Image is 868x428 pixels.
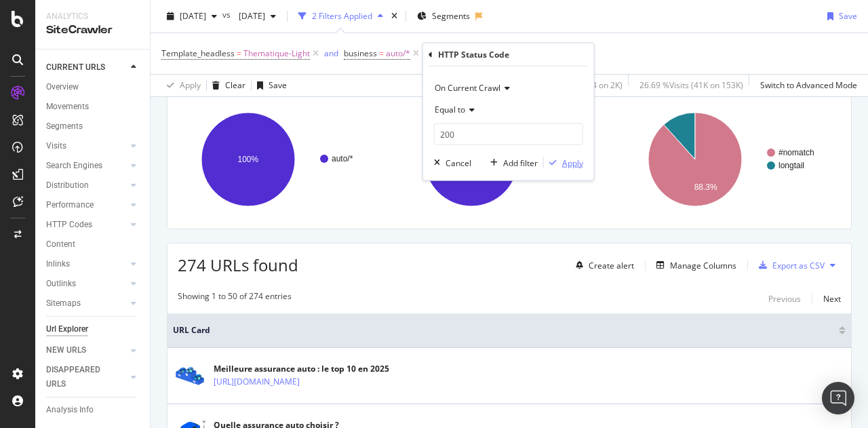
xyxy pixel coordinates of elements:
text: 100% [238,155,259,164]
span: auto/* [386,44,410,63]
div: Analysis Info [46,403,94,417]
span: = [237,47,241,59]
button: Add filter [485,156,538,170]
a: Inlinks [46,257,127,271]
text: 88.3% [694,182,717,192]
button: Apply [544,156,583,170]
span: Segments [432,10,470,22]
div: Next [823,293,841,305]
span: On Current Crawl [435,82,500,94]
text: longtail [778,161,804,170]
div: and [324,47,338,59]
div: Cancel [446,157,471,168]
span: 2025 Aug. 25th [180,10,206,22]
svg: A chart. [401,100,614,218]
button: [DATE] [161,5,222,27]
div: Showing 1 to 50 of 274 entries [178,290,292,307]
a: Search Engines [46,159,127,173]
div: Clear [225,79,245,91]
div: Previous [768,293,801,305]
div: 2 Filters Applied [312,10,372,22]
div: DISAPPEARED URLS [46,363,115,391]
span: business [344,47,377,59]
div: Add filter [503,157,538,168]
a: Sitemaps [46,296,127,311]
a: Overview [46,80,140,94]
img: main image [173,364,207,388]
div: Open Intercom Messenger [822,382,854,414]
div: Meilleure assurance auto : le top 10 en 2025 [214,363,389,375]
button: [DATE] [233,5,281,27]
a: [URL][DOMAIN_NAME] [214,375,300,389]
span: 274 URLs found [178,254,298,276]
button: 2 Filters Applied [293,5,389,27]
a: NEW URLS [46,343,127,357]
a: CURRENT URLS [46,60,127,75]
div: Search Engines [46,159,102,173]
div: HTTP Codes [46,218,92,232]
a: DISAPPEARED URLS [46,363,127,391]
a: Movements [46,100,140,114]
button: Clear [207,75,245,96]
a: Distribution [46,178,127,193]
button: and [324,47,338,60]
div: SiteCrawler [46,22,139,38]
span: URL Card [173,324,835,336]
button: Next [823,290,841,307]
div: Performance [46,198,94,212]
span: = [379,47,384,59]
div: Save [839,10,857,22]
div: Sitemaps [46,296,81,311]
span: 2024 Aug. 26th [233,10,265,22]
a: Analysis Info [46,403,140,417]
button: Previous [768,290,801,307]
div: Analytics [46,11,139,22]
button: Cancel [429,156,471,170]
div: 26.69 % Visits ( 41K on 153K ) [639,79,743,91]
button: Create alert [570,254,634,276]
button: Switch to Advanced Mode [755,75,857,96]
span: vs [222,9,233,20]
div: Visits [46,139,66,153]
button: Save [252,75,287,96]
div: Segments [46,119,83,134]
div: Switch to Advanced Mode [760,79,857,91]
div: HTTP Status Code [438,49,509,60]
div: Save [269,79,287,91]
div: Inlinks [46,257,70,271]
button: Save [822,5,857,27]
div: times [389,9,400,23]
div: Export as CSV [772,260,825,271]
div: Content [46,237,75,252]
svg: A chart. [625,100,837,218]
span: Template_headless [161,47,235,59]
div: Apply [180,79,201,91]
a: Url Explorer [46,322,140,336]
div: Manage Columns [670,260,736,271]
a: Visits [46,139,127,153]
div: Create alert [589,260,634,271]
div: CURRENT URLS [46,60,105,75]
a: Content [46,237,140,252]
div: Outlinks [46,277,76,291]
div: NEW URLS [46,343,86,357]
div: Apply [562,157,583,168]
a: Outlinks [46,277,127,291]
a: Segments [46,119,140,134]
text: #nomatch [778,148,814,157]
button: Export as CSV [753,254,825,276]
text: auto/* [332,154,353,163]
button: Segments [412,5,475,27]
a: Performance [46,198,127,212]
div: Overview [46,80,79,94]
button: Manage Columns [651,257,736,273]
span: Equal to [435,104,465,115]
a: HTTP Codes [46,218,127,232]
button: Apply [161,75,201,96]
div: Distribution [46,178,89,193]
span: Thematique-Light [243,44,310,63]
svg: A chart. [178,100,391,218]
